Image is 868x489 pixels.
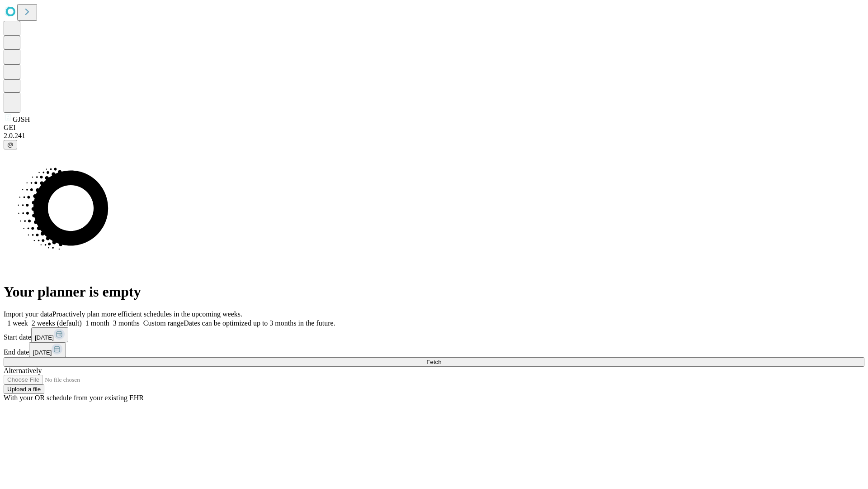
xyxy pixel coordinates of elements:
button: Fetch [4,357,864,367]
button: @ [4,140,17,149]
span: 1 month [85,319,109,327]
div: GEI [4,124,864,132]
div: End date [4,342,864,357]
h1: Your planner is empty [4,283,864,300]
span: 1 week [7,319,28,327]
span: 3 months [113,319,140,327]
span: GJSH [13,115,30,123]
span: Custom range [143,319,184,327]
span: Fetch [426,359,441,365]
span: Proactively plan more efficient schedules in the upcoming weeks. [52,310,242,318]
span: With your OR schedule from your existing EHR [4,394,144,402]
span: Alternatively [4,367,42,374]
div: 2.0.241 [4,132,864,140]
span: Import your data [4,310,52,318]
div: Start date [4,327,864,342]
span: 2 weeks (default) [32,319,82,327]
button: [DATE] [29,342,66,357]
span: Dates can be optimized up to 3 months in the future. [184,319,335,327]
span: [DATE] [33,349,52,356]
button: Upload a file [4,384,44,394]
span: @ [7,141,14,148]
span: [DATE] [35,334,54,341]
button: [DATE] [31,327,68,342]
